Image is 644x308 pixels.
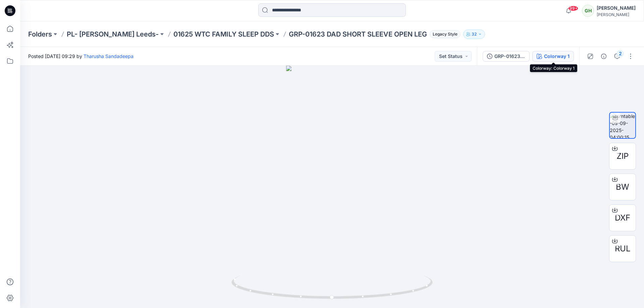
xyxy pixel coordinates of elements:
div: [PERSON_NAME] [597,4,636,12]
button: 32 [463,29,485,39]
span: 99+ [568,6,578,11]
button: 2 [612,51,623,62]
div: GRP-01623 DAD SHORT SLEEVE OPEN LEG [494,53,525,60]
img: turntable-09-09-2025-04:00:15 [610,113,635,138]
span: BW [616,181,629,193]
button: Details [598,51,609,62]
div: Colorway 1 [544,53,570,60]
span: ZIP [616,150,629,162]
p: GRP-01623 DAD SHORT SLEEVE OPEN LEG [289,29,427,39]
a: PL- [PERSON_NAME] Leeds- [67,29,159,39]
div: 2 [617,50,624,57]
span: RUL [615,243,631,255]
div: [PERSON_NAME] [597,12,636,17]
span: DXF [615,212,630,224]
button: Legacy Style [427,29,461,39]
a: Tharusha Sandadeepa [84,53,133,59]
div: GH [582,5,594,17]
button: GRP-01623 DAD SHORT SLEEVE OPEN LEG [483,51,530,62]
span: Legacy Style [430,30,461,38]
p: 32 [472,30,477,38]
a: 01625 WTC FAMILY SLEEP DDS [173,29,274,39]
span: Posted [DATE] 09:29 by [28,53,133,60]
a: Folders [28,29,52,39]
button: Colorway 1 [532,51,574,62]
